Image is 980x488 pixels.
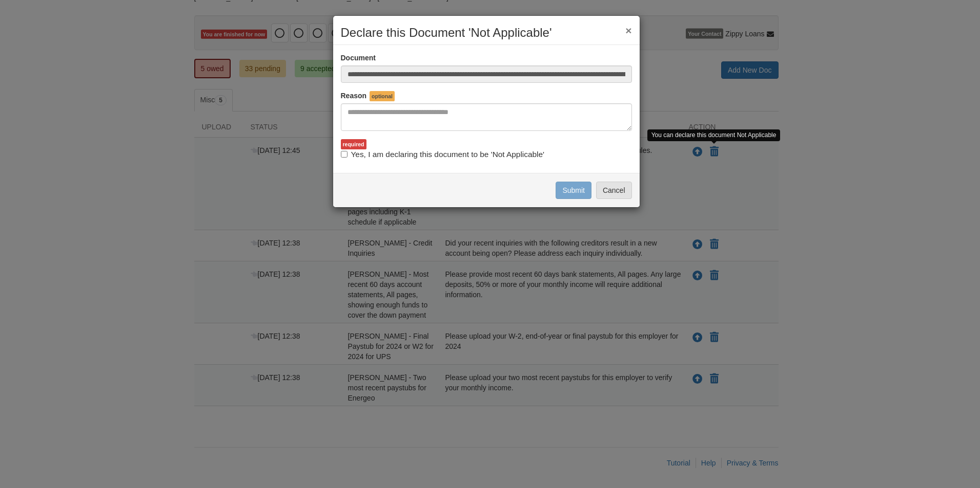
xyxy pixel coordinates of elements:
[341,139,366,149] div: required
[370,91,395,101] span: optional
[341,26,632,39] h2: Declare this Document 'Not Applicable'
[341,149,544,160] label: Yes, I am declaring this document to be 'Not Applicable'
[341,103,632,131] textarea: Reasons Why
[625,25,631,36] button: ×
[341,65,632,83] input: Doc Name
[647,129,781,141] div: You can declare this document Not Applicable
[341,53,376,63] label: Document
[341,91,367,101] label: Reason
[556,182,591,199] button: Submit
[596,182,632,199] button: Cancel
